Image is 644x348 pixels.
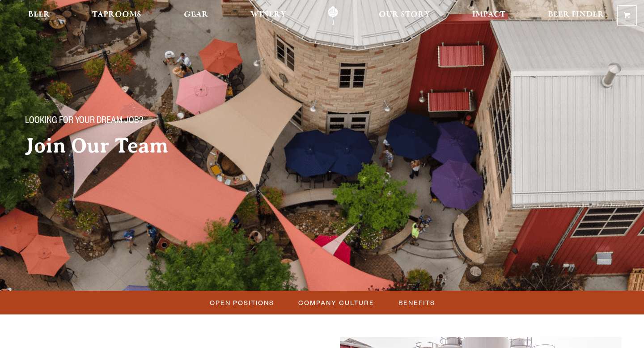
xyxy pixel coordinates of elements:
span: Our Story [379,11,430,18]
a: Taprooms [86,6,147,26]
span: Company Culture [298,296,374,309]
a: Impact [466,6,511,26]
a: Company Culture [293,296,379,309]
a: Gear [178,6,214,26]
span: Open Positions [210,296,274,309]
a: Winery [245,6,292,26]
a: Beer [22,6,56,26]
a: Odell Home [316,6,350,26]
span: Gear [184,11,208,18]
span: Beer Finder [548,11,604,18]
a: Our Story [373,6,436,26]
a: Open Positions [204,296,279,309]
h2: Join Our Team [25,135,304,157]
a: Benefits [393,296,440,309]
span: Winery [250,11,286,18]
span: Taprooms [92,11,141,18]
span: Beer [28,11,50,18]
span: Impact [472,11,505,18]
span: Looking for your dream job? [25,116,143,127]
a: Beer Finder [542,6,610,26]
span: Benefits [398,296,435,309]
